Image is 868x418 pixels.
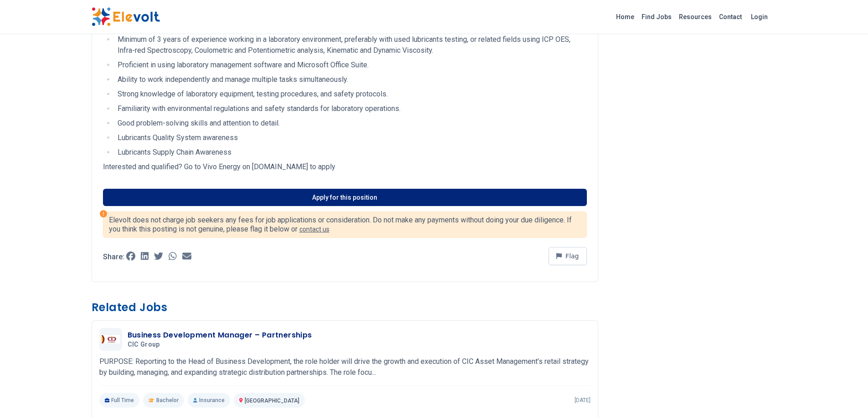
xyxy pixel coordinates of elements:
[92,300,598,315] h3: Related Jobs
[675,10,715,24] a: Resources
[103,189,587,206] a: Apply for this position
[745,8,773,26] a: Login
[638,10,675,24] a: Find Jobs
[103,161,587,172] p: Interested and qualified? Go to Vivo Energy on [DOMAIN_NAME] to apply
[99,328,591,408] a: CIC groupBusiness Development Manager – PartnershipsCIC groupPURPOSE: Reporting to the Head of Bu...
[245,398,299,404] span: [GEOGRAPHIC_DATA]
[612,10,638,24] a: Home
[99,356,591,378] p: PURPOSE: Reporting to the Head of Business Development, the role holder will drive the growth and...
[156,397,179,404] span: Bachelor
[575,397,591,404] p: [DATE]
[109,216,581,234] p: Elevolt does not charge job seekers any fees for job applications or consideration. Do not make a...
[115,118,587,129] li: Good problem-solving skills and attention to detail.
[299,226,329,233] a: contact us
[115,60,587,71] li: Proficient in using laboratory management software and Microsoft Office Suite.
[115,103,587,114] li: Familiarity with environmental regulations and safety standards for laboratory operations.
[102,335,120,343] img: CIC group
[115,74,587,85] li: Ability to work independently and manage multiple tasks simultaneously.
[115,34,587,56] li: Minimum of 3 years of experience working in a laboratory environment, preferably with used lubric...
[115,147,587,158] li: Lubricants Supply Chain Awareness
[115,132,587,143] li: Lubricants Quality System awareness
[99,393,140,408] p: Full Time
[103,253,124,261] p: Share:
[715,10,745,24] a: Contact
[188,393,230,408] p: Insurance
[128,330,312,341] h3: Business Development Manager – Partnerships
[92,7,160,26] img: Elevolt
[115,89,587,100] li: Strong knowledge of laboratory equipment, testing procedures, and safety protocols.
[128,341,160,349] span: CIC group
[822,374,868,418] iframe: Chat Widget
[549,247,587,265] button: Flag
